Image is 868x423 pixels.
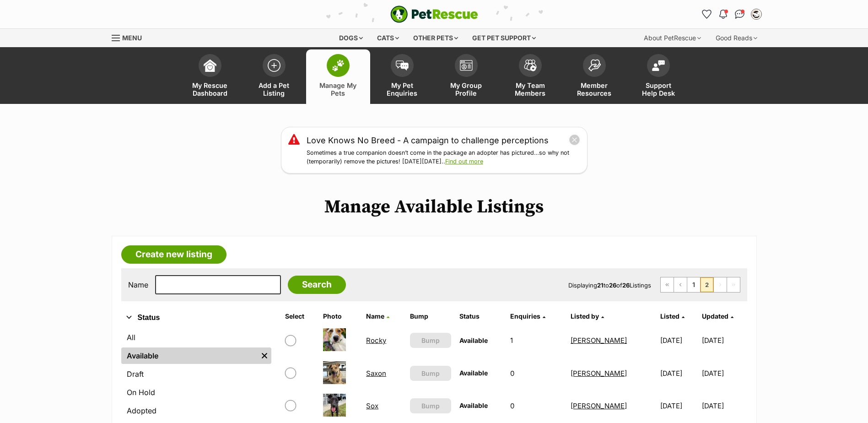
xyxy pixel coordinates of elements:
[178,49,242,104] a: My Rescue Dashboard
[727,277,740,292] span: Last page
[661,277,674,292] a: First page
[121,329,271,346] a: All
[366,336,386,345] a: Rocky
[366,401,378,410] a: Sox
[735,10,744,19] img: chat-41dd97257d64d25036548639549fe6c8038ab92f7586957e7f3b1b290dea8141.svg
[306,49,370,104] a: Manage My Pets
[121,402,271,419] a: Adopted
[571,369,627,378] a: [PERSON_NAME]
[307,134,549,146] a: Love Knows No Breed - A campaign to challenge perceptions
[622,282,630,289] strong: 26
[390,5,478,23] img: logo-e224e6f780fb5917bec1dbf3a21bbac754714ae5b6737aabdf751b685950b380.svg
[371,29,405,47] div: Cats
[407,29,464,47] div: Other pets
[657,390,701,422] td: [DATE]
[128,281,148,289] label: Name
[562,49,626,104] a: Member Resources
[121,245,226,264] a: Create new listing
[700,7,714,22] a: Favourites
[714,277,727,292] span: Next page
[121,384,271,401] a: On Hold
[702,325,746,356] td: [DATE]
[390,5,478,23] a: PetRescue
[716,7,731,22] button: Notifications
[571,336,627,345] a: [PERSON_NAME]
[702,312,733,320] a: Updated
[674,277,687,292] a: Previous page
[657,358,701,389] td: [DATE]
[366,369,386,378] a: Saxon
[568,282,651,289] span: Displaying to of Listings
[571,401,627,410] a: [PERSON_NAME]
[660,277,740,293] nav: Pagination
[421,401,440,411] span: Bump
[719,10,727,19] img: notifications-46538b983faf8c2785f20acdc204bb7945ddae34d4c08c2a6579f10ce5e182be.svg
[268,59,280,72] img: add-pet-listing-icon-0afa8454b4691262ce3f59096e99ab1cd57d4a30225e0717b998d2c9b9846f56.svg
[332,60,345,71] img: manage-my-pets-icon-02211641906a0b7f246fdf0571729dbe1e7629f14944591b6c1af311fb30b64b.svg
[702,358,746,389] td: [DATE]
[687,277,700,292] a: Page 1
[609,282,616,289] strong: 26
[733,7,747,22] a: Conversations
[460,60,473,71] img: group-profile-icon-3fa3cf56718a62981997c0bc7e787c4b2cf8bcc04b72c1350f741eb67cf2f40e.svg
[507,390,566,422] td: 0
[456,309,506,324] th: Status
[660,312,679,320] span: Listed
[281,309,318,324] th: Select
[700,7,764,22] ul: Account quick links
[597,282,604,289] strong: 21
[626,49,690,104] a: Support Help Desk
[702,312,728,320] span: Updated
[112,29,148,45] a: Menu
[510,312,540,320] span: translation missing: en.admin.listings.index.attributes.enquiries
[382,81,423,97] span: My Pet Enquiries
[507,358,566,389] td: 0
[657,325,701,356] td: [DATE]
[652,60,665,71] img: help-desk-icon-fdf02630f3aa405de69fd3d07c3f3aa587a6932b1a1747fa1d2bba05be0121f9.svg
[459,401,488,409] span: Available
[571,312,599,320] span: Listed by
[121,366,271,382] a: Draft
[318,81,359,97] span: Manage My Pets
[307,149,580,166] p: Sometimes a true companion doesn’t come in the package an adopter has pictured…so why not (tempor...
[421,336,440,345] span: Bump
[242,49,306,104] a: Add a Pet Listing
[434,49,498,104] a: My Group Profile
[510,312,545,320] a: Enquiries
[396,60,409,70] img: pet-enquiries-icon-7e3ad2cf08bfb03b45e93fb7055b45f3efa6380592205ae92323e6603595dc1f.svg
[421,369,440,378] span: Bump
[410,333,451,348] button: Bump
[498,49,562,104] a: My Team Members
[638,81,679,97] span: Support Help Desk
[258,347,271,364] a: Remove filter
[189,81,231,97] span: My Rescue Dashboard
[588,59,601,71] img: member-resources-icon-8e73f808a243e03378d46382f2149f9095a855e16c252ad45f914b54edf8863c.svg
[253,81,295,97] span: Add a Pet Listing
[701,277,713,292] span: Page 2
[445,158,483,165] a: Find out more
[459,336,488,344] span: Available
[319,309,361,324] th: Photo
[524,60,537,71] img: team-members-icon-5396bd8760b3fe7c0b43da4ab00e1e3bb1a5d9ba89233759b79545d2d3fc5d0d.svg
[333,29,369,47] div: Dogs
[410,398,451,413] button: Bump
[507,325,566,356] td: 1
[366,312,384,320] span: Name
[709,29,764,47] div: Good Reads
[446,81,487,97] span: My Group Profile
[459,369,488,377] span: Available
[288,276,346,294] input: Search
[569,134,580,146] button: close
[749,7,764,22] button: My account
[122,34,142,42] span: Menu
[370,49,434,104] a: My Pet Enquiries
[366,312,389,320] a: Name
[637,29,707,47] div: About PetRescue
[121,347,258,364] a: Available
[574,81,615,97] span: Member Resources
[410,366,451,381] button: Bump
[121,312,271,324] button: Status
[510,81,551,97] span: My Team Members
[466,29,542,47] div: Get pet support
[752,10,761,19] img: Shardin Carter profile pic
